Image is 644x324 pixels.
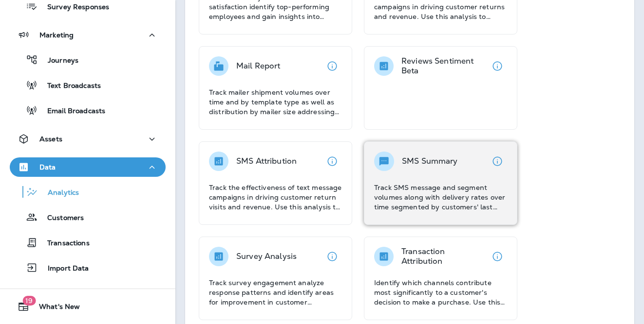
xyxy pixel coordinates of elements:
p: Track mailer shipment volumes over time and by template type as well as distribution by mailer si... [209,87,342,117]
p: Reviews Sentiment Beta [401,56,488,76]
button: 19What's New [10,297,166,316]
span: 19 [22,296,36,306]
button: Email Broadcasts [10,100,166,120]
p: SMS Attribution [236,156,297,166]
button: Data [10,157,166,177]
span: What's New [29,303,80,314]
p: Survey Responses [38,3,109,12]
button: Marketing [10,25,166,45]
p: Survey Analysis [236,252,297,261]
button: Journeys [10,50,166,70]
p: Track SMS message and segment volumes along with delivery rates over time segmented by customers'... [374,183,507,212]
p: Track the effectiveness of text message campaigns in driving customer return visits and revenue. ... [209,183,342,212]
p: Text Broadcasts [38,82,101,91]
button: Analytics [10,182,166,202]
p: Transaction Attribution [401,247,488,266]
p: Import Data [38,264,89,273]
p: SMS Summary [402,156,458,166]
p: Marketing [39,31,74,39]
p: Identify which channels contribute most significantly to a customer's decision to make a purchase... [374,278,507,307]
button: Text Broadcasts [10,75,166,95]
p: Customers [38,214,84,223]
p: Email Broadcasts [38,107,105,116]
button: View details [488,247,507,266]
p: Track survey engagement analyze response patterns and identify areas for improvement in customer ... [209,278,342,307]
p: Journeys [38,56,78,66]
button: View details [488,56,507,76]
p: Analytics [38,188,79,198]
button: View details [488,152,507,171]
p: Mail Report [236,61,281,71]
p: Transactions [38,239,90,248]
p: Data [39,163,56,171]
button: View details [322,56,342,76]
button: Customers [10,207,166,227]
button: Import Data [10,257,166,278]
button: View details [322,152,342,171]
button: View details [322,247,342,266]
p: Assets [39,135,62,143]
button: Transactions [10,232,166,253]
button: Assets [10,129,166,149]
